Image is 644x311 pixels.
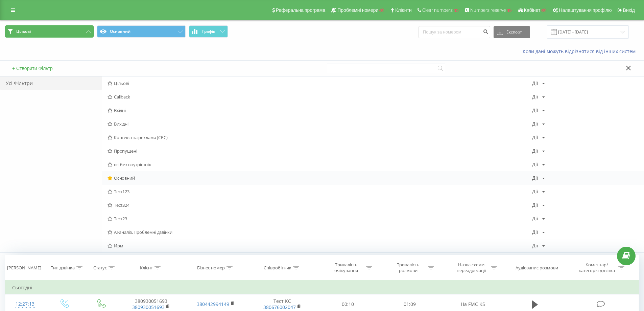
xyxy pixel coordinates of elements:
a: 380676002047 [263,304,296,310]
a: 380442994149 [197,301,229,307]
div: Тип дзвінка [51,265,75,271]
div: [PERSON_NAME] [7,265,41,271]
span: Clear numbers [422,7,453,13]
span: Кабінет [524,7,541,13]
span: Тест23 [108,216,532,221]
div: Дії [532,108,538,113]
span: Реферальна програма [276,7,326,13]
input: Пошук за номером [419,26,490,38]
div: Дії [532,230,538,235]
span: Цільові [108,81,532,86]
div: Клієнт [140,265,153,271]
span: AI-аналіз. Проблемні дзвінки [108,230,532,235]
a: Коли дані можуть відрізнятися вiд інших систем [523,48,639,54]
span: Налаштування профілю [559,7,612,13]
button: Цільові [5,25,94,38]
div: Статус [93,265,107,271]
button: Експорт [494,26,530,38]
span: Тест123 [108,189,532,194]
span: Вихід [623,7,635,13]
div: Дії [532,81,538,86]
span: Клієнти [395,7,412,13]
div: Дії [532,135,538,140]
div: Дії [532,94,538,99]
div: Дії [532,189,538,194]
span: Вхідні [108,108,532,113]
span: Графік [202,29,215,34]
div: Дії [532,243,538,248]
span: Проблемні номери [337,7,378,13]
div: Тривалість очікування [328,262,364,273]
span: Пропущені [108,149,532,153]
span: Тест324 [108,203,532,207]
div: 12:27:13 [12,297,38,311]
div: Дії [532,121,538,126]
div: Коментар/категорія дзвінка [577,262,617,273]
div: Дії [532,216,538,221]
span: Ирм [108,243,532,248]
td: Сьогодні [5,281,639,294]
button: Основний [97,25,186,38]
button: Закрити [624,65,634,72]
span: Контекстна реклама (CPC) [108,135,532,140]
div: Усі Фільтри [0,76,102,90]
div: Тривалість розмови [390,262,426,273]
span: Callback [108,94,532,99]
button: Графік [189,25,228,38]
div: Дії [532,162,538,167]
a: 380930051693 [132,304,165,310]
span: всі без внутрішніх [108,162,532,167]
div: Співробітник [264,265,291,271]
div: Дії [532,149,538,153]
div: Бізнес номер [197,265,225,271]
div: Аудіозапис розмови [516,265,558,271]
button: + Створити Фільтр [10,65,55,71]
div: Дії [532,176,538,180]
span: Основний [108,176,532,180]
div: Дії [532,203,538,207]
span: Вихідні [108,121,532,126]
span: Numbers reserve [470,7,506,13]
div: Назва схеми переадресації [453,262,489,273]
span: Цільові [16,29,31,34]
